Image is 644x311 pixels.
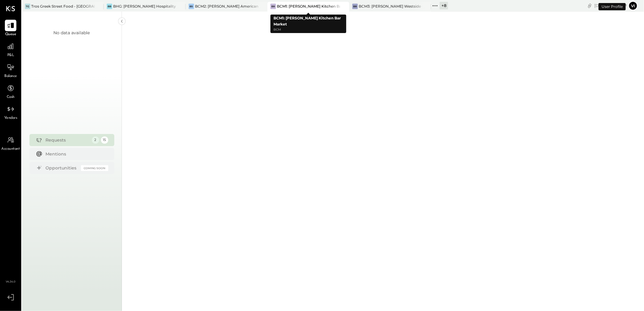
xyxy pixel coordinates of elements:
[46,137,89,143] div: Requests
[359,4,422,9] div: BCM3: [PERSON_NAME] Westside Grill
[46,165,78,171] div: Opportunities
[101,136,108,144] div: 15
[0,103,21,121] a: Vendors
[189,4,194,9] div: BS
[273,27,343,32] p: BCM
[0,134,21,152] a: Accountant
[4,74,17,79] span: Balance
[0,62,21,79] a: Balance
[352,4,358,9] div: BR
[599,3,626,10] div: User Profile
[7,53,14,58] span: P&L
[195,4,258,9] div: BCM2: [PERSON_NAME] American Cooking
[273,16,341,26] b: BCM1: [PERSON_NAME] Kitchen Bar Market
[113,4,176,9] div: BHG: [PERSON_NAME] Hospitality Group, LLC
[2,146,20,152] span: Accountant
[92,136,99,144] div: 2
[81,165,108,171] div: Coming Soon
[5,32,16,37] span: Queue
[277,4,340,9] div: BCM1: [PERSON_NAME] Kitchen Bar Market
[0,82,21,100] a: Cash
[107,4,112,9] div: BB
[0,41,21,58] a: P&L
[7,95,15,100] span: Cash
[46,151,105,157] div: Mentions
[587,2,593,9] div: copy link
[4,115,17,121] span: Vendors
[270,4,276,9] div: BR
[440,2,448,9] div: + 8
[31,4,95,9] div: Tros Greek Street Food - [GEOGRAPHIC_DATA]
[594,3,627,8] div: [DATE]
[628,1,638,11] button: Vi
[0,20,21,37] a: Queue
[25,4,30,9] div: TG
[54,30,90,36] div: No data available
